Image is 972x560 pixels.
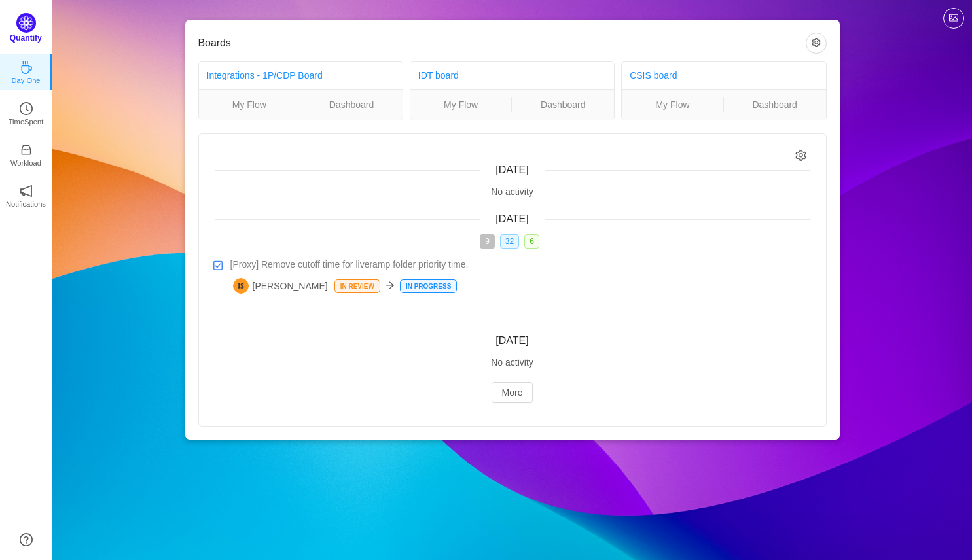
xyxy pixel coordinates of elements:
a: icon: coffeeDay One [20,65,33,78]
img: IS [233,278,249,294]
span: [Proxy] Remove cutoff time for liveramp folder priority time. [230,258,469,271]
a: Dashboard [724,97,826,112]
span: [DATE] [495,164,528,175]
div: No activity [215,185,810,199]
a: [Proxy] Remove cutoff time for liveramp folder priority time. [230,258,810,271]
span: [DATE] [495,213,528,224]
button: icon: picture [943,8,964,29]
a: Dashboard [300,97,403,112]
a: icon: question-circle [20,533,33,546]
i: icon: clock-circle [20,102,33,115]
span: [PERSON_NAME] [233,278,328,294]
p: Day One [11,75,40,86]
a: Dashboard [512,97,614,112]
p: TimeSpent [9,116,44,128]
a: CSIS board [630,70,677,80]
p: Workload [10,157,41,169]
h3: Boards [198,37,806,50]
span: 9 [480,234,495,249]
span: [DATE] [495,335,528,346]
p: Quantify [10,32,42,44]
a: My Flow [410,97,512,112]
i: icon: inbox [20,143,33,156]
a: My Flow [622,97,723,112]
p: In Review [335,280,380,292]
div: No activity [215,356,810,370]
a: icon: inboxWorkload [20,147,33,160]
p: Notifications [6,198,46,210]
a: IDT board [418,70,459,80]
i: icon: arrow-right [386,281,395,290]
p: In Progress [401,280,456,292]
i: icon: notification [20,184,33,198]
img: Quantify [16,13,36,33]
span: 32 [500,234,519,249]
button: More [492,382,533,403]
a: icon: clock-circleTimeSpent [20,106,33,119]
a: Integrations - 1P/CDP Board [207,70,323,80]
i: icon: setting [795,150,806,161]
a: icon: notificationNotifications [20,188,33,201]
span: 6 [524,234,539,249]
i: icon: coffee [20,61,33,74]
a: My Flow [199,97,300,112]
button: icon: setting [806,33,827,54]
